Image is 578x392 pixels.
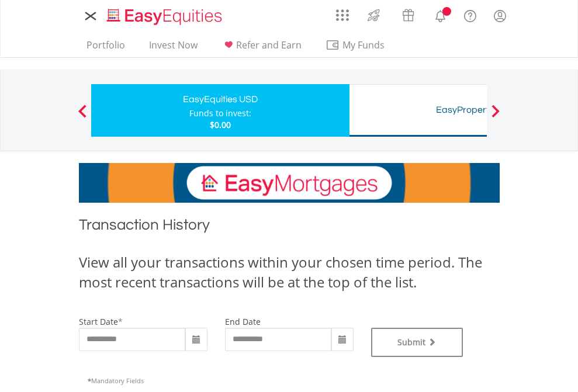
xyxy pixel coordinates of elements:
[391,3,425,25] a: Vouchers
[399,6,418,25] img: vouchers-v2.svg
[326,37,402,53] span: My Funds
[336,9,349,22] img: grid-menu-icon.svg
[79,316,118,327] label: start date
[79,214,500,241] h1: Transaction History
[102,3,227,26] a: Home page
[71,110,94,122] button: Previous
[455,3,485,26] a: FAQ's and Support
[217,39,306,57] a: Refer and Earn
[371,328,463,357] button: Submit
[144,39,202,57] a: Invest Now
[189,107,251,119] div: Funds to invest:
[485,3,515,29] a: My Profile
[105,7,227,26] img: EasyEquities_Logo.png
[236,39,302,51] span: Refer and Earn
[225,316,261,327] label: end date
[79,252,500,293] div: View all your transactions within your chosen time period. The most recent transactions will be a...
[88,376,144,385] span: Mandatory Fields
[364,6,383,25] img: thrive-v2.svg
[98,91,342,107] div: EasyEquities USD
[425,3,455,26] a: Notifications
[79,163,500,203] img: EasyMortage Promotion Banner
[210,119,231,130] span: $0.00
[328,3,357,22] a: AppsGrid
[82,39,130,57] a: Portfolio
[484,110,507,122] button: Next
